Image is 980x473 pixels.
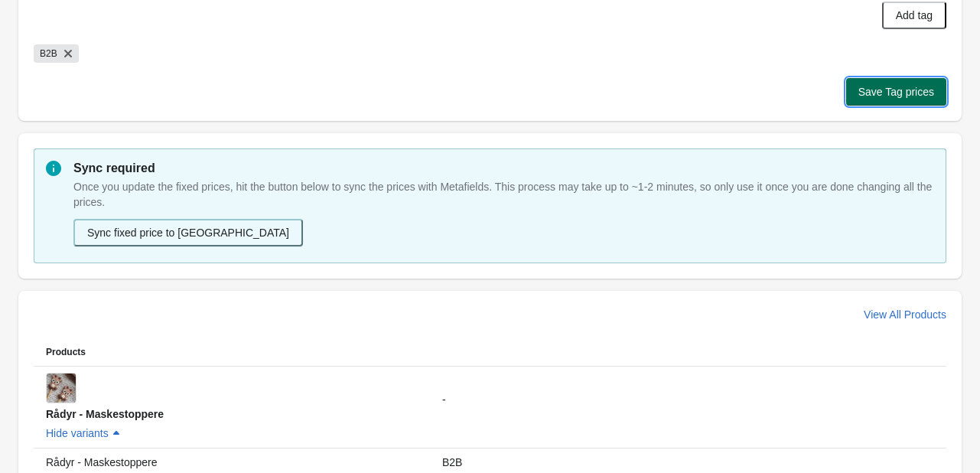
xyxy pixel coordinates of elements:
span: Save Tag prices [858,86,934,98]
span: B2B [40,44,57,63]
span: Products [46,347,86,357]
label: B2B [442,455,462,470]
span: Rådyr - Maskestoppere [46,408,164,420]
button: View All Products [858,301,952,328]
div: - [442,392,934,407]
span: Once you update the fixed prices, hit the button below to sync the prices with Metafields. This p... [73,181,932,208]
span: Hide variants [46,427,109,439]
p: Sync required [73,159,934,178]
img: Rådyr - Maskestoppere [47,374,76,403]
button: Sync fixed price to [GEOGRAPHIC_DATA] [73,219,303,246]
button: Add tag [882,2,946,29]
span: Add tag [896,9,933,21]
div: Rådyr - Maskestoppere [46,455,418,470]
span: View All Products [864,308,946,321]
button: Remove B2B [60,46,76,61]
button: Save Tag prices [846,78,946,106]
button: Hide variants [40,419,130,447]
